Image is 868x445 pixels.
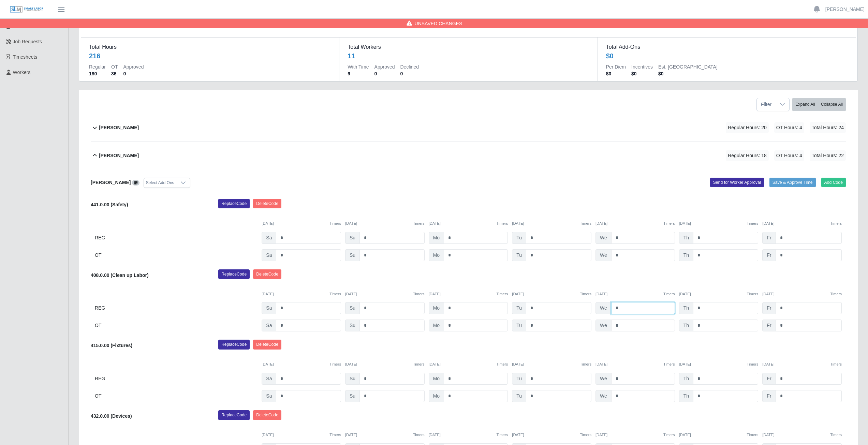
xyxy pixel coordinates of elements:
[679,221,759,226] div: [DATE]
[95,232,258,244] div: REG
[329,221,341,226] button: Timers
[512,361,591,367] div: [DATE]
[595,432,675,438] div: [DATE]
[132,180,139,185] a: View/Edit Notes
[91,272,149,278] b: 408.0.00 (Clean up Labor)
[512,302,526,314] span: Tu
[89,70,106,77] dd: 180
[595,302,612,314] span: We
[792,98,818,111] button: Expand All
[262,249,276,261] span: Sa
[91,343,132,348] b: 415.0.00 (Fixtures)
[726,150,769,161] span: Regular Hours: 18
[374,70,395,77] dd: 0
[747,291,759,297] button: Timers
[679,232,693,244] span: Th
[679,373,693,385] span: Th
[762,432,842,438] div: [DATE]
[91,413,132,419] b: 432.0.00 (Devices)
[512,390,526,402] span: Tu
[747,432,759,438] button: Timers
[413,361,425,367] button: Timers
[400,70,419,77] dd: 0
[329,291,341,297] button: Timers
[345,320,360,331] span: Su
[218,269,250,279] button: ReplaceCode
[262,232,276,244] span: Sa
[663,432,675,438] button: Timers
[512,320,526,331] span: Tu
[762,232,776,244] span: Fr
[13,39,42,44] span: Job Requests
[595,373,612,385] span: We
[631,63,653,70] dt: Incentives
[818,98,846,111] button: Collapse All
[253,199,281,208] button: DeleteCode
[658,70,718,77] dd: $0
[429,291,508,297] div: [DATE]
[345,390,360,402] span: Su
[580,432,591,438] button: Timers
[679,361,759,367] div: [DATE]
[762,373,776,385] span: Fr
[830,361,842,367] button: Timers
[747,221,759,226] button: Timers
[123,63,144,70] dt: Approved
[91,202,128,207] b: 441.0.00 (Safety)
[429,361,508,367] div: [DATE]
[253,340,281,349] button: DeleteCode
[348,63,369,70] dt: With Time
[679,291,759,297] div: [DATE]
[595,361,675,367] div: [DATE]
[91,114,846,142] button: [PERSON_NAME] Regular Hours: 20 OT Hours: 4 Total Hours: 24
[658,63,718,70] dt: Est. [GEOGRAPHIC_DATA]
[774,122,804,133] span: OT Hours: 4
[429,432,508,438] div: [DATE]
[595,221,675,226] div: [DATE]
[512,373,526,385] span: Tu
[762,320,776,331] span: Fr
[606,51,614,61] div: $0
[830,221,842,226] button: Timers
[413,221,425,226] button: Timers
[663,361,675,367] button: Timers
[595,249,612,261] span: We
[345,432,425,438] div: [DATE]
[606,70,626,77] dd: $0
[253,410,281,420] button: DeleteCode
[95,302,258,314] div: REG
[91,142,846,169] button: [PERSON_NAME] Regular Hours: 18 OT Hours: 4 Total Hours: 22
[95,390,258,402] div: OT
[762,302,776,314] span: Fr
[825,6,865,13] a: [PERSON_NAME]
[792,98,846,111] div: bulk actions
[710,178,764,187] button: Send for Worker Approval
[345,291,425,297] div: [DATE]
[99,152,139,159] b: [PERSON_NAME]
[374,63,395,70] dt: Approved
[429,320,444,331] span: Mo
[595,320,612,331] span: We
[89,63,106,70] dt: Regular
[345,373,360,385] span: Su
[329,432,341,438] button: Timers
[262,361,341,367] div: [DATE]
[679,432,759,438] div: [DATE]
[218,199,250,208] button: ReplaceCode
[762,291,842,297] div: [DATE]
[95,373,258,385] div: REG
[810,150,846,161] span: Total Hours: 22
[89,43,331,51] dt: Total Hours
[429,390,444,402] span: Mo
[580,291,591,297] button: Timers
[429,221,508,226] div: [DATE]
[262,320,276,331] span: Sa
[769,178,816,187] button: Save & Approve Time
[111,70,118,77] dd: 36
[774,150,804,161] span: OT Hours: 4
[329,361,341,367] button: Timers
[497,221,508,226] button: Timers
[345,232,360,244] span: Su
[429,373,444,385] span: Mo
[262,302,276,314] span: Sa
